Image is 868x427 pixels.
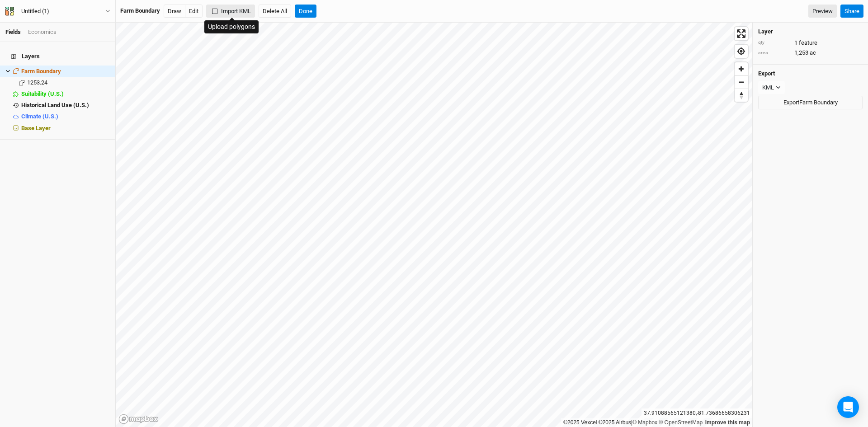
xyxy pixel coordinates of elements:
span: Farm Boundary [21,68,61,75]
span: ac [810,49,816,57]
h4: Layer [758,28,863,35]
a: ©2025 Airbus [599,419,631,426]
h4: Layers [5,47,110,66]
div: area [758,50,790,56]
button: Share [840,5,863,18]
div: Farm Boundary [21,68,110,75]
span: Reset bearing to north [735,89,748,102]
button: Import KML [206,5,255,18]
a: OpenStreetMap [659,419,703,426]
button: Reset bearing to north [735,89,748,102]
div: 37.91088565121380 , -81.73686658306231 [642,408,752,418]
div: 1 [758,39,863,47]
div: Historical Land Use (U.S.) [21,102,110,109]
div: Untitled (1) [21,7,49,16]
div: qty [758,39,790,46]
div: Farm Boundary [120,7,160,15]
button: Untitled (1) [5,6,111,16]
button: Enter fullscreen [735,27,748,40]
h4: Export [758,70,863,77]
span: Zoom out [735,76,748,89]
canvas: Map [116,23,752,427]
a: Fields [5,28,21,35]
div: 1253.24 [27,79,110,86]
button: ExportFarm Boundary [758,96,863,109]
button: Done [295,5,316,18]
a: Mapbox [632,419,657,426]
span: Historical Land Use (U.S.) [21,102,89,108]
button: KML [758,81,785,94]
div: Upload polygons [204,20,259,33]
div: Climate (U.S.) [21,113,110,120]
div: KML [762,83,774,92]
div: | [563,418,750,427]
a: Improve this map [705,419,750,426]
span: 1253.24 [27,79,47,86]
button: Zoom in [735,62,748,75]
div: Base Layer [21,125,110,132]
button: Find my location [735,45,748,58]
span: Climate (U.S.) [21,113,58,120]
span: Suitability (U.S.) [21,90,64,97]
div: Suitability (U.S.) [21,90,110,98]
button: Zoom out [735,75,748,89]
div: Economics [28,28,57,36]
button: Delete All [259,5,291,18]
button: Draw [164,5,185,18]
button: Edit [185,5,203,18]
a: ©2025 Vexcel [563,419,597,426]
a: Preview [808,5,837,18]
div: Open Intercom Messenger [837,396,859,418]
div: 1,253 [758,49,863,57]
span: feature [799,39,817,47]
a: Mapbox logo [118,414,158,424]
span: Base Layer [21,125,51,131]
